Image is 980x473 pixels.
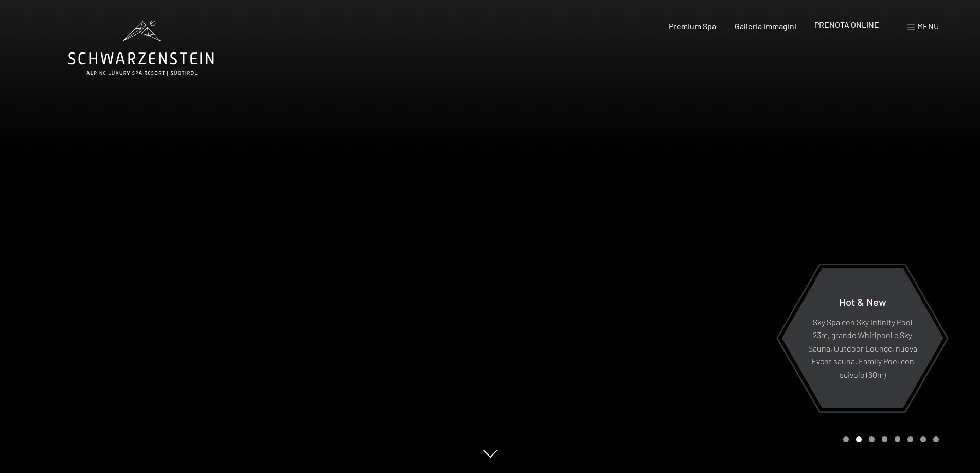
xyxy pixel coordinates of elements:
div: Carousel Page 2 (Current Slide) [856,436,862,442]
a: Hot & New Sky Spa con Sky infinity Pool 23m, grande Whirlpool e Sky Sauna, Outdoor Lounge, nuova ... [781,267,944,409]
div: Carousel Page 7 [920,436,926,442]
span: Menu [917,21,939,31]
div: Carousel Page 1 [843,436,849,442]
div: Carousel Pagination [840,436,939,442]
a: Galleria immagini [735,21,796,31]
div: Carousel Page 8 [933,436,939,442]
a: PRENOTA ONLINE [814,20,879,29]
div: Carousel Page 3 [869,436,875,442]
div: Carousel Page 5 [895,436,900,442]
span: Hot & New [839,295,886,307]
a: Premium Spa [669,21,716,31]
div: Carousel Page 4 [882,436,887,442]
div: Carousel Page 6 [907,436,913,442]
p: Sky Spa con Sky infinity Pool 23m, grande Whirlpool e Sky Sauna, Outdoor Lounge, nuova Event saun... [807,315,918,381]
